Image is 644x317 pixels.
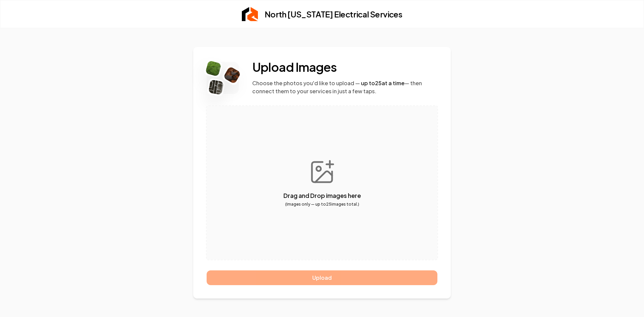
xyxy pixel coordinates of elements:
img: Rebolt Logo [205,60,222,76]
img: Rebolt Logo [242,7,258,21]
h2: North [US_STATE] Electrical Services [265,9,402,19]
span: up to 25 at a time [361,80,405,87]
img: Rebolt Logo [208,79,224,95]
h2: Upload Images [252,60,437,74]
img: Rebolt Logo [223,66,241,84]
p: Choose the photos you'd like to upload — — then connect them to your services in just a few taps. [252,79,437,95]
